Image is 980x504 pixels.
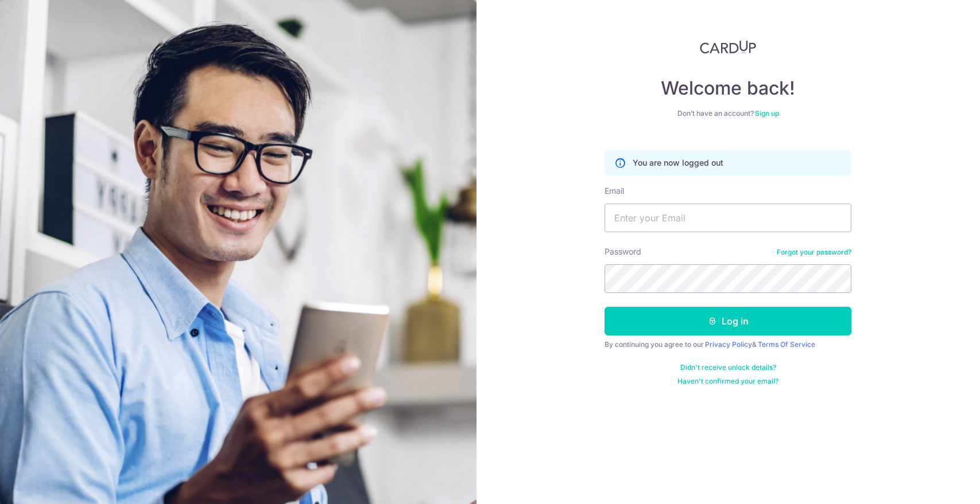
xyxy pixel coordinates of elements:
[680,363,776,372] a: Didn't receive unlock details?
[605,77,851,100] h4: Welcome back!
[605,307,851,335] button: Log in
[758,340,815,349] a: Terms Of Service
[605,246,641,257] label: Password
[677,377,778,386] a: Haven't confirmed your email?
[605,340,851,349] div: By continuing you agree to our &
[705,340,752,349] a: Privacy Policy
[605,185,624,197] label: Email
[755,109,779,118] a: Sign up
[633,157,723,169] p: You are now logged out
[605,204,851,232] input: Enter your Email
[605,109,851,118] div: Don’t have an account?
[777,248,851,257] a: Forgot your password?
[700,40,756,54] img: CardUp Logo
